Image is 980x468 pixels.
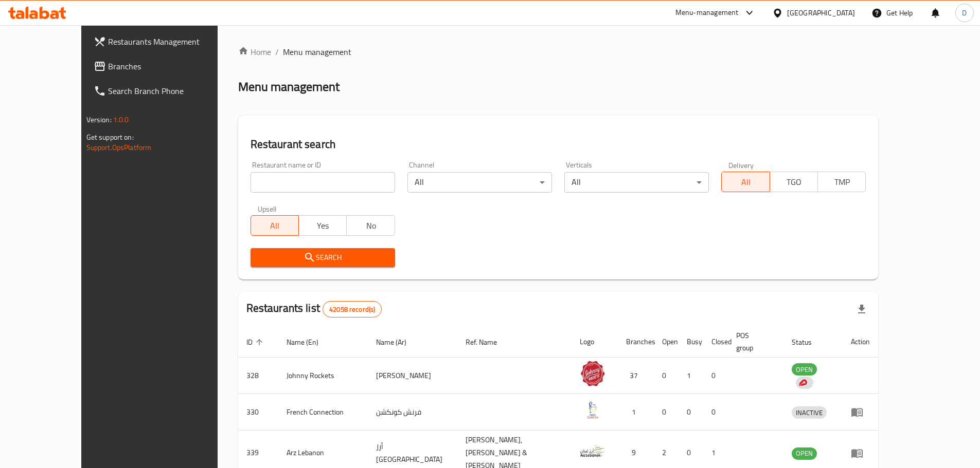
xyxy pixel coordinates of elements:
td: 0 [654,394,679,430]
span: D [962,7,967,18]
a: Restaurants Management [85,29,245,54]
th: Closed [703,326,728,358]
span: 42058 record(s) [323,305,381,314]
div: Menu-management [675,7,739,19]
li: / [275,46,279,58]
th: Logo [572,326,618,358]
label: Upsell [258,205,277,212]
td: 0 [654,358,679,394]
span: Status [792,336,825,348]
h2: Restaurant search [251,137,866,152]
nav: breadcrumb [238,46,879,58]
button: Search [251,248,395,267]
td: 328 [238,358,278,394]
td: فرنش كونكشن [368,394,457,430]
td: [PERSON_NAME] [368,358,457,394]
span: TGO [774,175,814,190]
td: 1 [679,358,703,394]
div: Indicates that the vendor menu management has been moved to DH Catalog service [796,377,813,389]
th: Busy [679,326,703,358]
span: No [351,218,390,233]
span: OPEN [792,364,817,376]
span: Version: [86,113,112,126]
div: Menu [851,447,870,459]
span: Menu management [283,46,351,58]
td: Johnny Rockets [278,358,368,394]
td: 0 [679,394,703,430]
span: All [255,218,295,233]
td: French Connection [278,394,368,430]
span: OPEN [792,447,817,459]
img: French Connection [580,397,605,423]
span: Get support on: [86,130,134,144]
td: 1 [618,394,654,430]
input: Search for restaurant name or ID.. [251,172,395,193]
span: TMP [822,175,862,190]
div: INACTIVE [792,406,827,419]
span: INACTIVE [792,407,827,419]
span: POS group [736,329,771,354]
th: Branches [618,326,654,358]
td: 37 [618,358,654,394]
th: Action [843,326,878,358]
td: 330 [238,394,278,430]
span: ID [246,336,266,348]
img: Johnny Rockets [580,361,605,386]
span: All [726,175,765,190]
span: Name (En) [287,336,332,348]
label: Delivery [728,161,754,169]
a: Branches [85,54,245,79]
div: Menu [851,406,870,418]
div: Export file [849,297,874,322]
td: 0 [703,394,728,430]
span: Name (Ar) [376,336,420,348]
span: Yes [303,218,343,233]
span: Search Branch Phone [108,85,237,97]
button: TGO [770,172,818,192]
h2: Restaurants list [246,301,382,317]
button: TMP [817,172,866,192]
button: Yes [298,215,347,236]
button: No [346,215,395,236]
div: All [407,172,552,193]
span: Restaurants Management [108,35,237,48]
a: Home [238,46,271,58]
div: Total records count [323,301,382,317]
span: Ref. Name [466,336,510,348]
span: 1.0.0 [113,113,129,126]
img: Arz Lebanon [580,438,605,464]
span: Search [259,251,387,264]
th: Open [654,326,679,358]
div: All [564,172,709,193]
button: All [251,215,299,236]
div: OPEN [792,363,817,376]
button: All [721,172,770,192]
td: 0 [703,358,728,394]
h2: Menu management [238,79,340,95]
div: [GEOGRAPHIC_DATA] [787,7,855,18]
a: Search Branch Phone [85,79,245,103]
img: delivery hero logo [798,378,807,387]
span: Branches [108,60,237,72]
a: Support.OpsPlatform [86,141,152,154]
